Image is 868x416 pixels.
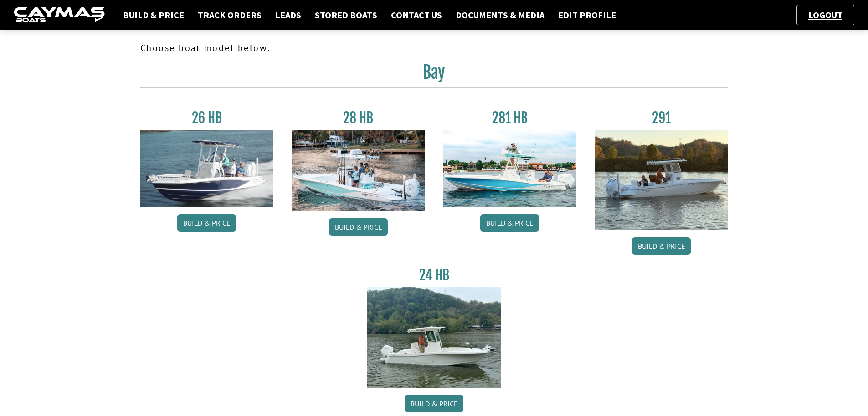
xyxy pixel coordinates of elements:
[386,9,447,21] a: Contact Us
[118,9,189,21] a: Build & Price
[292,130,425,211] img: 28_hb_thumbnail_for_caymas_connect.jpg
[329,218,388,236] a: Build & Price
[292,110,425,126] h3: 28 HB
[804,9,847,21] a: Logout
[367,267,501,284] h3: 24 HB
[443,130,577,207] img: 28-hb-twin.jpg
[140,110,274,126] h3: 26 HB
[595,130,728,230] img: 291_Thumbnail.jpg
[193,9,266,21] a: Track Orders
[595,110,728,126] h3: 291
[480,214,539,232] a: Build & Price
[140,130,274,207] img: 26_new_photo_resized.jpg
[271,9,306,21] a: Leads
[310,9,382,21] a: Stored Boats
[554,9,621,21] a: Edit Profile
[177,214,236,232] a: Build & Price
[405,395,463,412] a: Build & Price
[367,287,501,387] img: 24_HB_thumbnail.jpg
[14,7,105,24] img: caymas-dealer-connect-2ed40d3bc7270c1d8d7ffb4b79bf05adc795679939227970def78ec6f6c03838.gif
[140,62,728,88] h2: Bay
[443,110,577,126] h3: 281 HB
[451,9,549,21] a: Documents & Media
[140,41,728,55] p: Choose boat model below:
[632,237,691,255] a: Build & Price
